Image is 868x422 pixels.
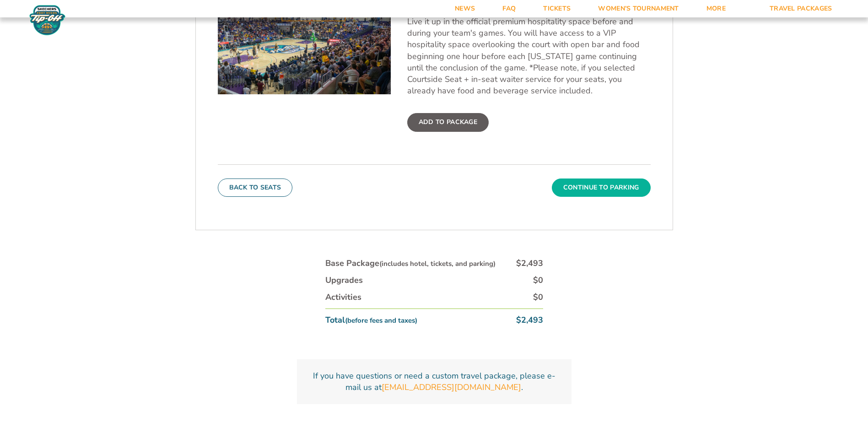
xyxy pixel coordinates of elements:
p: Live it up in the official premium hospitality space before and during your team's games. You wil... [407,16,651,97]
div: Upgrades [325,275,363,286]
div: $2,493 [516,314,543,326]
button: Continue To Parking [552,179,651,197]
small: (includes hotel, tickets, and parking) [379,259,496,268]
div: $2,493 [516,258,543,269]
small: (before fees and taxes) [345,316,417,325]
div: Total [325,314,417,326]
p: If you have questions or need a custom travel package, please e-mail us at . [308,370,561,393]
div: $0 [533,292,543,303]
div: $0 [533,275,543,286]
img: Fort Myers Tip-Off [27,5,67,36]
button: Back To Seats [218,179,293,197]
div: Base Package [325,258,496,269]
a: [EMAIL_ADDRESS][DOMAIN_NAME] [382,382,521,393]
label: Add To Package [407,113,489,131]
div: Activities [325,292,361,303]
